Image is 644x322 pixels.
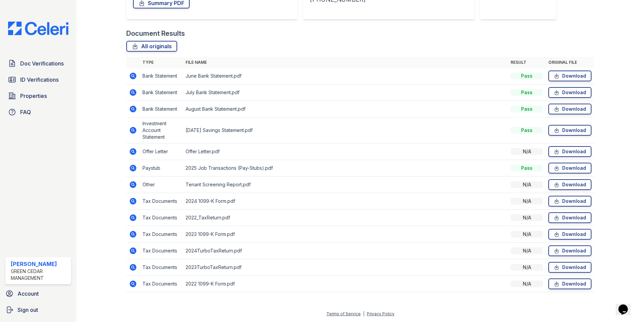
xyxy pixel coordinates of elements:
[616,295,637,315] iframe: chat widget
[511,73,543,79] div: Pass
[183,68,508,84] td: June Bank Statement.pdf
[140,276,183,292] td: Tax Documents
[548,212,591,223] a: Download
[140,177,183,193] td: Other
[511,247,543,254] div: N/A
[548,87,591,98] a: Download
[183,226,508,243] td: 2023 1099-K Form.pdf
[511,89,543,96] div: Pass
[3,303,74,317] a: Sign out
[3,22,74,35] img: CE_Logo_Blue-a8612792a0a2168367f1c8372b55b34899dd931a85d93a1a3d3e32e68fde9ad4.png
[20,92,47,100] span: Properties
[5,57,71,70] a: Doc Verifications
[511,106,543,112] div: Pass
[20,76,59,84] span: ID Verifications
[183,117,508,143] td: [DATE] Savings Statement.pdf
[548,245,591,256] a: Download
[183,57,508,68] th: File name
[183,160,508,177] td: 2025 Job Transactions (Pay-Stubs).pdf
[140,84,183,101] td: Bank Statement
[548,71,591,81] a: Download
[183,193,508,210] td: 2024 1099-K Form.pdf
[548,104,591,114] a: Download
[140,117,183,143] td: Investment Account Statement
[11,260,68,268] div: [PERSON_NAME]
[363,311,364,316] div: |
[511,181,543,188] div: N/A
[3,287,74,300] a: Account
[548,278,591,289] a: Download
[511,165,543,171] div: Pass
[140,193,183,210] td: Tax Documents
[511,148,543,155] div: N/A
[511,198,543,205] div: N/A
[511,280,543,287] div: N/A
[140,210,183,226] td: Tax Documents
[140,101,183,117] td: Bank Statement
[11,268,68,281] div: Green Cedar Management
[140,57,183,68] th: Type
[548,179,591,190] a: Download
[548,262,591,273] a: Download
[5,105,71,119] a: FAQ
[126,29,185,38] div: Document Results
[18,306,38,314] span: Sign out
[511,127,543,134] div: Pass
[548,163,591,173] a: Download
[183,276,508,292] td: 2022 1099-K Form.pdf
[140,226,183,243] td: Tax Documents
[140,160,183,177] td: Paystub
[18,290,39,298] span: Account
[548,125,591,136] a: Download
[183,259,508,276] td: 2023TurboTaxReturn.pdf
[183,177,508,193] td: Tenant Screening Report.pdf
[548,196,591,207] a: Download
[511,214,543,221] div: N/A
[367,311,394,316] a: Privacy Policy
[183,143,508,160] td: Offer Letter.pdf
[183,210,508,226] td: 2022_TaxReturn.pdf
[548,146,591,157] a: Download
[140,143,183,160] td: Offer Letter
[183,101,508,117] td: August Bank Statement.pdf
[183,84,508,101] td: July Bank Statement.pdf
[5,89,71,103] a: Properties
[548,229,591,240] a: Download
[508,57,546,68] th: Result
[126,41,177,52] a: All originals
[20,59,64,68] span: Doc Verifications
[140,68,183,84] td: Bank Statement
[140,243,183,259] td: Tax Documents
[511,231,543,238] div: N/A
[546,57,594,68] th: Original file
[511,264,543,271] div: N/A
[183,243,508,259] td: 2024TurboTaxReturn.pdf
[140,259,183,276] td: Tax Documents
[20,108,31,116] span: FAQ
[326,311,361,316] a: Terms of Service
[5,73,71,86] a: ID Verifications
